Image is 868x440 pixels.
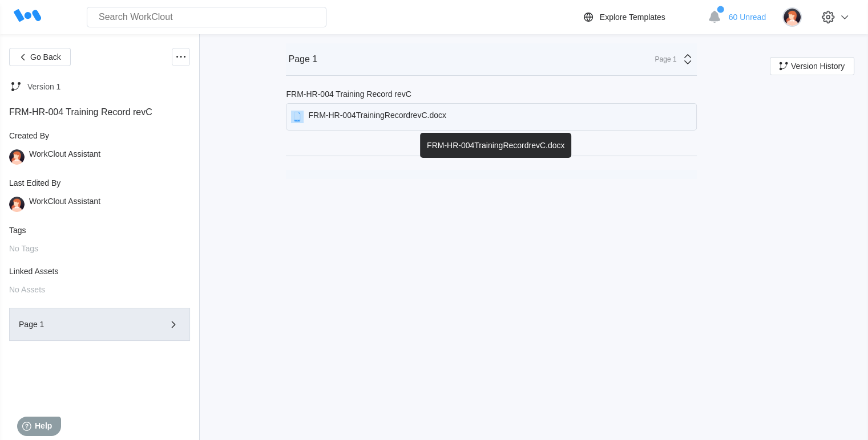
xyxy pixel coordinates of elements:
[9,149,25,165] img: user-2.png
[600,13,665,22] div: Explore Templates
[9,48,71,66] button: Go Back
[286,89,411,99] div: FRM-HR-004 Training Record revC
[27,82,60,91] div: Version 1
[9,178,190,188] div: Last Edited By
[782,7,802,27] img: user-2.png
[582,10,702,24] a: Explore Templates
[308,111,446,123] div: FRM-HR-004TrainingRecordrevC.docx
[9,267,190,276] div: Linked Assets
[9,308,190,341] button: Page 1
[9,244,190,253] div: No Tags
[9,197,25,212] img: user-2.png
[30,53,61,61] span: Go Back
[420,133,571,158] div: FRM-HR-004TrainingRecordrevC.docx
[648,55,676,63] div: Page 1
[288,54,317,64] div: Page 1
[791,62,845,70] span: Version History
[29,149,100,165] div: WorkClout Assistant
[9,285,190,294] div: No Assets
[729,13,766,22] span: 60 Unread
[29,197,100,212] div: WorkClout Assistant
[87,7,326,27] input: Search WorkClout
[770,57,854,75] button: Version History
[19,320,148,328] div: Page 1
[9,131,190,140] div: Created By
[9,107,190,117] div: FRM-HR-004 Training Record revC
[9,226,190,235] div: Tags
